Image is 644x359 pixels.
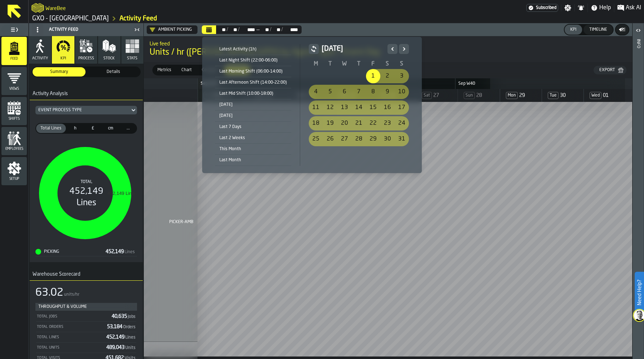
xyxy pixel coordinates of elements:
[309,85,323,99] div: 4
[366,85,380,99] div: Friday 8 August 2025 selected
[395,100,409,115] div: Sunday 17 August 2025 selected
[380,69,395,83] div: Saturday 2 August 2025 selected
[395,85,409,99] div: 10
[323,60,337,68] th: T
[366,85,380,99] div: 8
[337,132,352,146] div: 27
[366,132,380,146] div: Friday 29 August 2025 selected
[337,116,352,131] div: Wednesday 20 August 2025 selected
[309,116,323,131] div: 18
[352,116,366,131] div: 21
[387,44,397,54] button: Previous
[352,116,366,131] div: Thursday 21 August 2025 selected
[352,132,366,146] div: 28
[366,100,380,115] div: Friday 15 August 2025 selected
[323,85,337,99] div: 5
[215,112,291,120] div: [DATE]
[366,60,380,68] th: F
[323,100,337,115] div: 12
[395,116,409,131] div: 24
[337,132,352,146] div: Wednesday 27 August 2025 selected
[352,85,366,99] div: 7
[322,44,385,54] h2: [DATE]
[395,132,409,146] div: Sunday 31 August 2025 selected
[309,100,323,115] div: Monday 11 August 2025 selected
[395,100,409,115] div: 17
[323,85,337,99] div: Tuesday 5 August 2025 selected
[352,85,366,99] div: Thursday 7 August 2025 selected
[323,116,337,131] div: Tuesday 19 August 2025 selected
[215,45,291,53] div: Latest Activity (1h)
[215,79,291,87] div: Last Afternoon Shift (14:00-22:00)
[352,100,366,115] div: Thursday 14 August 2025 selected
[309,116,323,131] div: Monday 18 August 2025 selected
[380,116,395,131] div: Saturday 23 August 2025 selected
[366,69,380,83] div: Selected Range: Friday 1 August to Wednesday 1 October 2025, Friday 1 August 2025 selected
[366,69,380,83] div: 1
[323,100,337,115] div: Tuesday 12 August 2025 selected
[323,132,337,146] div: 26
[380,100,395,115] div: Saturday 16 August 2025 selected
[215,123,291,131] div: Last 7 Days
[352,60,366,68] th: T
[215,90,291,98] div: Last Mid Shift (10:00-18:00)
[352,132,366,146] div: Thursday 28 August 2025 selected
[337,85,352,99] div: Wednesday 6 August 2025 selected
[380,116,395,131] div: 23
[380,132,395,146] div: 30
[380,69,395,83] div: 2
[399,44,409,54] button: Next
[215,101,291,109] div: [DATE]
[309,60,323,68] th: M
[215,145,291,153] div: This Month
[635,272,643,313] label: Need Help?
[309,60,409,147] table: August 2025
[215,134,291,142] div: Last 2 Weeks
[395,132,409,146] div: 31
[395,60,409,68] th: S
[366,100,380,115] div: 15
[309,132,323,146] div: Monday 25 August 2025 selected
[380,60,395,68] th: S
[215,68,291,75] div: Last Morning Shift (06:00-14:00)
[366,132,380,146] div: 29
[395,69,409,83] div: Sunday 3 August 2025 selected
[380,85,395,99] div: Saturday 9 August 2025 selected
[352,100,366,115] div: 14
[323,116,337,131] div: 19
[309,100,323,115] div: 11
[395,69,409,83] div: 3
[309,44,319,54] button: button-
[337,85,352,99] div: 6
[337,116,352,131] div: 20
[309,132,323,146] div: 25
[366,116,380,131] div: Friday 22 August 2025 selected
[380,85,395,99] div: 9
[380,132,395,146] div: Saturday 30 August 2025 selected
[208,43,416,167] div: Select date range Select date range
[309,44,409,147] div: August 2025
[395,85,409,99] div: Sunday 10 August 2025 selected
[215,56,291,64] div: Last Night Shift (22:00-06:00)
[380,100,395,115] div: 16
[337,100,352,115] div: 13
[309,85,323,99] div: Monday 4 August 2025 selected
[395,116,409,131] div: Sunday 24 August 2025 selected
[215,156,291,164] div: Last Month
[323,132,337,146] div: Tuesday 26 August 2025 selected
[366,116,380,131] div: 22
[337,60,352,68] th: W
[337,100,352,115] div: Wednesday 13 August 2025 selected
